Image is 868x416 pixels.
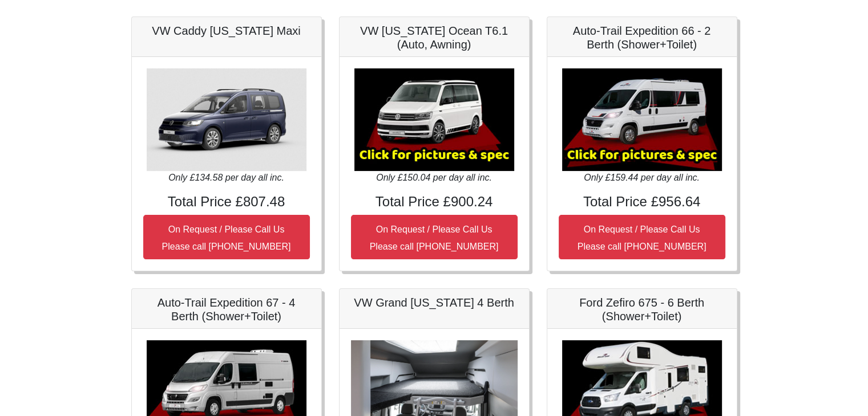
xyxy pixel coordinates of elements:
i: Only £134.58 per day all inc. [168,173,284,182]
small: On Request / Please Call Us Please call [PHONE_NUMBER] [370,225,499,251]
img: VW California Ocean T6.1 (Auto, Awning) [354,68,514,171]
button: On Request / Please Call UsPlease call [PHONE_NUMBER] [143,215,310,259]
img: Auto-Trail Expedition 66 - 2 Berth (Shower+Toilet) [562,68,722,171]
h4: Total Price £900.24 [351,194,518,210]
h4: Total Price £807.48 [143,194,310,210]
button: On Request / Please Call UsPlease call [PHONE_NUMBER] [559,215,725,259]
h5: Auto-Trail Expedition 67 - 4 Berth (Shower+Toilet) [143,296,310,323]
i: Only £159.44 per day all inc. [584,173,700,182]
h5: Auto-Trail Expedition 66 - 2 Berth (Shower+Toilet) [559,24,725,51]
small: On Request / Please Call Us Please call [PHONE_NUMBER] [578,225,706,251]
i: Only £150.04 per day all inc. [376,173,492,182]
h4: Total Price £956.64 [559,194,725,210]
button: On Request / Please Call UsPlease call [PHONE_NUMBER] [351,215,518,259]
h5: VW Grand [US_STATE] 4 Berth [351,296,518,309]
h5: Ford Zefiro 675 - 6 Berth (Shower+Toilet) [559,296,725,323]
img: VW Caddy California Maxi [147,68,306,171]
h5: VW [US_STATE] Ocean T6.1 (Auto, Awning) [351,24,518,51]
small: On Request / Please Call Us Please call [PHONE_NUMBER] [162,225,291,251]
h5: VW Caddy [US_STATE] Maxi [143,24,310,38]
